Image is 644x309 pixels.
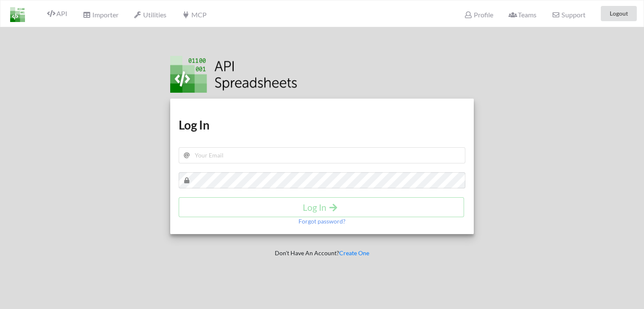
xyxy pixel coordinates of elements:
[179,147,466,163] input: Your Email
[179,117,466,132] h1: Log In
[134,11,166,19] span: Utilities
[182,11,206,19] span: MCP
[552,11,585,18] span: Support
[170,56,297,93] img: Logo.png
[83,11,118,19] span: Importer
[10,7,25,22] img: LogoIcon.png
[601,6,637,21] button: Logout
[339,249,369,257] a: Create One
[299,217,345,226] p: Forgot password?
[164,249,480,257] p: Don't Have An Account?
[47,9,67,17] span: API
[464,11,493,19] span: Profile
[509,11,536,19] span: Teams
